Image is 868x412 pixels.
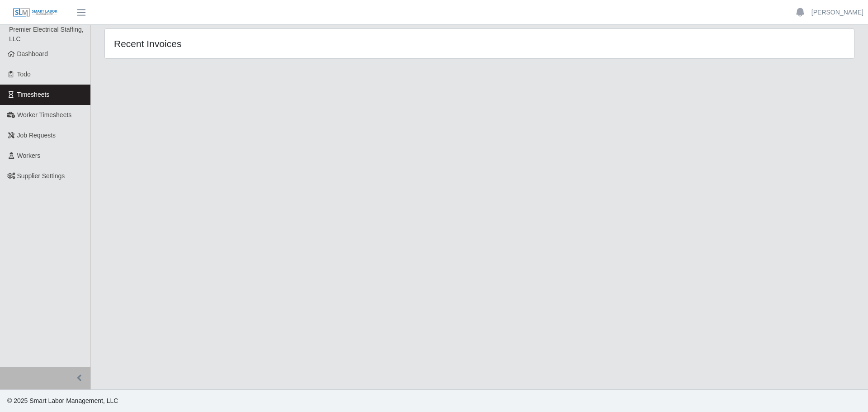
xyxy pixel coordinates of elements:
[13,8,58,18] img: SLM Logo
[17,132,56,139] span: Job Requests
[17,71,31,78] span: Todo
[17,111,71,118] span: Worker Timesheets
[17,50,48,57] span: Dashboard
[17,152,41,159] span: Workers
[17,172,65,180] span: Supplier Settings
[114,38,410,49] h4: Recent Invoices
[9,26,84,43] span: Premier Electrical Staffing, LLC
[7,397,118,404] span: © 2025 Smart Labor Management, LLC
[17,91,50,98] span: Timesheets
[811,8,863,17] a: [PERSON_NAME]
